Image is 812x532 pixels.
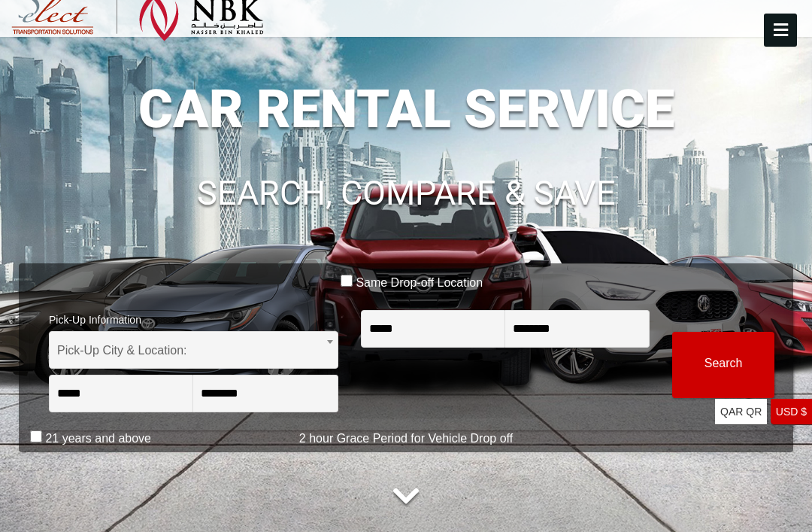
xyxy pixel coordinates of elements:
span: Pick-Up Information [49,304,338,331]
h1: SEARCH, COMPARE & SAVE [19,176,793,211]
p: 2 hour Grace Period for Vehicle Drop off [19,430,793,448]
button: Modify Search [672,332,774,398]
a: USD $ [771,399,812,425]
label: Same Drop-off Location [356,275,483,290]
h1: CAR RENTAL SERVICE [19,83,793,135]
span: Pick-Up City & Location: [49,331,338,369]
a: QAR QR [715,399,767,425]
span: Pick-Up City & Location: [57,332,330,369]
label: 21 years and above [45,431,151,446]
